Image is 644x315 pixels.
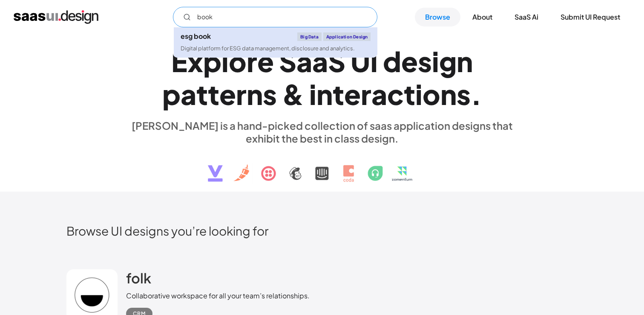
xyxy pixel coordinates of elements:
div: E [171,45,187,78]
div: e [401,45,418,78]
div: S [328,45,345,78]
div: o [229,45,247,78]
div: a [181,78,196,111]
a: home [14,10,98,24]
div: r [361,78,371,111]
div: I [370,45,378,78]
div: l [221,45,229,78]
div: d [383,45,401,78]
div: p [203,45,221,78]
div: n [247,78,263,111]
div: U [351,45,370,78]
div: g [439,45,457,78]
a: Browse [415,8,460,26]
div: S [279,45,296,78]
div: t [196,78,208,111]
h2: folk [126,269,151,286]
div: p [162,78,181,111]
a: SaaS Ai [504,8,549,26]
div: a [371,78,387,111]
a: About [462,8,503,26]
div: e [257,45,274,78]
div: s [418,45,432,78]
div: esg book [181,33,211,40]
a: folk [126,269,151,291]
div: n [316,78,333,111]
div: n [457,45,473,78]
h1: Explore SaaS UI design patterns & interactions. [126,45,518,111]
div: i [415,78,423,111]
div: . [471,78,482,111]
div: t [333,78,344,111]
div: r [236,78,247,111]
div: Big Data [297,32,322,41]
div: Collaborative workspace for all your team’s relationships. [126,291,310,301]
form: Email Form [173,7,377,27]
div: t [208,78,219,111]
div: o [423,78,440,111]
div: e [219,78,236,111]
div: n [440,78,457,111]
div: c [387,78,404,111]
input: Search UI designs you're looking for... [173,7,377,27]
div: i [432,45,439,78]
div: t [404,78,415,111]
div: x [187,45,203,78]
h2: Browse UI designs you’re looking for [66,223,578,238]
div: Digital platform for ESG data management, disclosure and analytics. [181,44,355,52]
img: text, icon, saas logo [193,145,451,189]
div: e [344,78,361,111]
div: a [296,45,312,78]
div: s [457,78,471,111]
div: Application Design [323,32,371,41]
div: a [312,45,328,78]
div: s [263,78,277,111]
div: i [309,78,316,111]
a: Submit UI Request [550,8,630,26]
div: [PERSON_NAME] is a hand-picked collection of saas application designs that exhibit the best in cl... [126,119,518,145]
div: r [247,45,257,78]
div: & [282,78,304,111]
a: esg bookBig DataApplication DesignDigital platform for ESG data management, disclosure and analyt... [174,27,377,58]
